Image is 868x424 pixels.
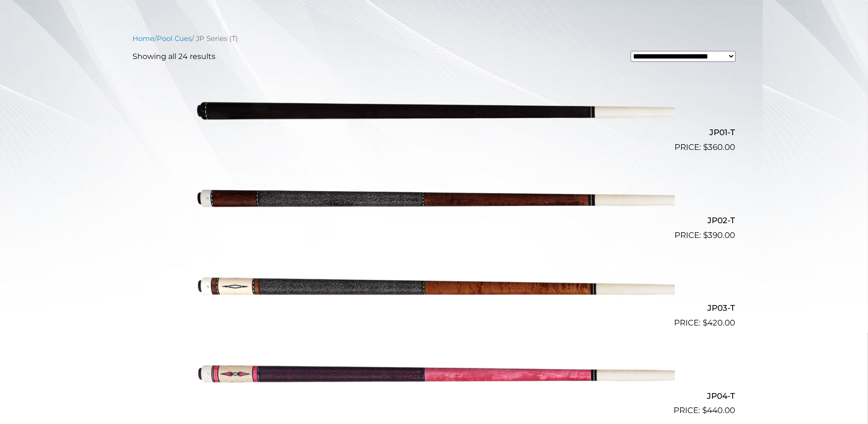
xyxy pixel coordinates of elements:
span: $ [704,142,708,152]
a: JP04-T $440.00 [133,333,735,417]
h2: JP04-T [133,387,735,404]
h2: JP01-T [133,124,735,141]
a: JP02-T $390.00 [133,158,735,241]
bdi: 360.00 [704,142,735,152]
a: JP03-T $420.00 [133,246,735,329]
img: JP01-T [194,70,675,150]
img: JP03-T [194,246,675,325]
bdi: 390.00 [704,230,735,240]
h2: JP02-T [133,211,735,229]
p: Showing all 24 results [133,51,216,62]
nav: Breadcrumb [133,33,735,44]
span: $ [703,318,708,327]
bdi: 420.00 [703,318,735,327]
h2: JP03-T [133,299,735,317]
a: Home [133,34,155,43]
img: JP02-T [194,158,675,237]
span: $ [703,405,707,415]
img: JP04-T [194,333,675,413]
a: JP01-T $360.00 [133,70,735,154]
bdi: 440.00 [703,405,735,415]
select: Shop order [631,51,735,62]
a: Pool Cues [157,34,192,43]
span: $ [704,230,708,240]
